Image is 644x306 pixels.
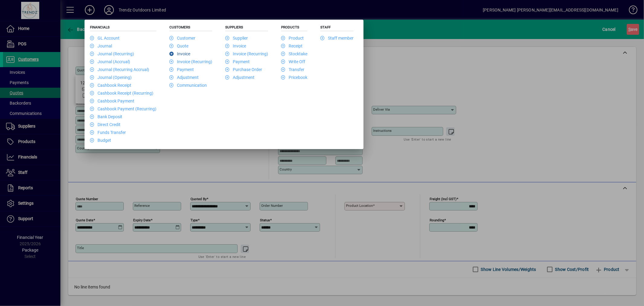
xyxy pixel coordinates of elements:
[169,75,199,80] a: Adjustment
[169,36,195,41] a: Customer
[90,75,132,80] a: Journal (Opening)
[281,51,307,56] a: Stocktake
[90,138,111,143] a: Budget
[225,36,248,41] a: Supplier
[90,59,130,64] a: Journal (Accrual)
[90,130,126,135] a: Funds Transfer
[90,91,153,96] a: Cashbook Receipt (Recurring)
[90,36,120,41] a: GL Account
[169,67,194,72] a: Payment
[90,67,149,72] a: Journal (Recurring Accrual)
[90,44,112,48] a: Journal
[225,67,262,72] a: Purchase Order
[90,83,131,88] a: Cashbook Receipt
[225,75,255,80] a: Adjustment
[281,75,307,80] a: Pricebook
[90,99,134,103] a: Cashbook Payment
[169,44,188,48] a: Quote
[90,25,156,31] h5: Financials
[320,25,354,31] h5: Staff
[225,25,268,31] h5: Suppliers
[90,114,122,119] a: Bank Deposit
[90,122,120,127] a: Direct Credit
[225,51,268,56] a: Invoice (Recurring)
[320,36,354,41] a: Staff member
[281,36,304,41] a: Product
[281,59,305,64] a: Write Off
[90,51,134,56] a: Journal (Recurring)
[225,59,250,64] a: Payment
[90,106,156,111] a: Cashbook Payment (Recurring)
[281,25,307,31] h5: Products
[225,44,246,48] a: Invoice
[281,44,303,48] a: Receipt
[169,83,207,88] a: Communication
[169,25,212,31] h5: Customers
[281,67,304,72] a: Transfer
[169,51,190,56] a: Invoice
[169,59,212,64] a: Invoice (Recurring)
